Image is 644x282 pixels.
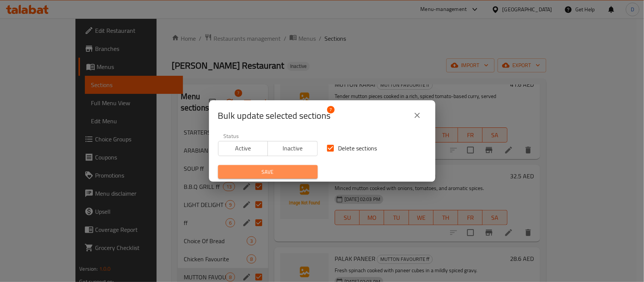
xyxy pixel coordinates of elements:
[218,110,331,122] span: Selected section count
[271,143,315,154] span: Inactive
[327,106,335,113] span: 7
[408,106,426,124] button: close
[221,143,265,154] span: Active
[218,141,268,156] button: Active
[218,165,318,179] button: Save
[338,144,377,153] span: Delete sections
[224,167,312,177] span: Save
[267,141,318,156] button: Inactive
